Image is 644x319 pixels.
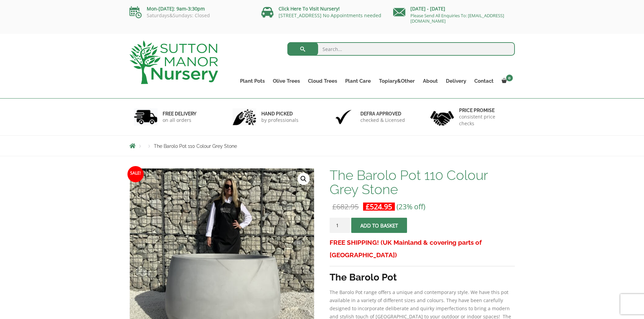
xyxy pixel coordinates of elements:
button: Add to basket [351,218,407,233]
a: Plant Pots [236,76,269,86]
h6: hand picked [261,111,299,117]
img: 1.jpg [134,108,158,126]
span: 0 [506,75,513,81]
p: by professionals [261,117,299,124]
a: Contact [470,76,498,86]
strong: The Barolo Pot [330,272,397,283]
input: Product quantity [330,218,350,233]
h6: FREE DELIVERY [163,111,196,117]
img: logo [129,41,218,84]
span: £ [366,202,370,211]
p: on all orders [163,117,196,124]
a: About [419,76,442,86]
a: Please Send All Enquiries To: [EMAIL_ADDRESS][DOMAIN_NAME] [410,12,504,24]
a: [STREET_ADDRESS] No Appointments needed [279,12,381,19]
a: Olive Trees [269,76,304,86]
p: Mon-[DATE]: 9am-3:30pm [129,5,251,13]
p: [DATE] - [DATE] [393,5,515,13]
span: £ [332,202,336,211]
h1: The Barolo Pot 110 Colour Grey Stone [330,168,515,196]
nav: Breadcrumbs [129,143,515,149]
bdi: 524.95 [366,202,392,211]
img: 4.jpg [430,107,454,127]
span: (23% off) [397,202,425,211]
a: View full-screen image gallery [297,173,310,185]
p: consistent price checks [459,113,510,127]
a: 0 [498,76,515,86]
h6: Price promise [459,107,510,113]
span: The Barolo Pot 110 Colour Grey Stone [154,143,237,149]
input: Search... [287,42,515,56]
h3: FREE SHIPPING! (UK Mainland & covering parts of [GEOGRAPHIC_DATA]) [330,236,515,261]
p: Saturdays&Sundays: Closed [129,13,251,18]
img: 2.jpg [233,108,256,126]
bdi: 682.95 [332,202,359,211]
a: Click Here To Visit Nursery! [279,5,340,12]
a: Cloud Trees [304,76,341,86]
span: Sale! [127,166,144,182]
h6: Defra approved [360,111,405,117]
a: Topiary&Other [375,76,419,86]
a: Plant Care [341,76,375,86]
p: checked & Licensed [360,117,405,124]
img: 3.jpg [332,108,355,126]
a: Delivery [442,76,470,86]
